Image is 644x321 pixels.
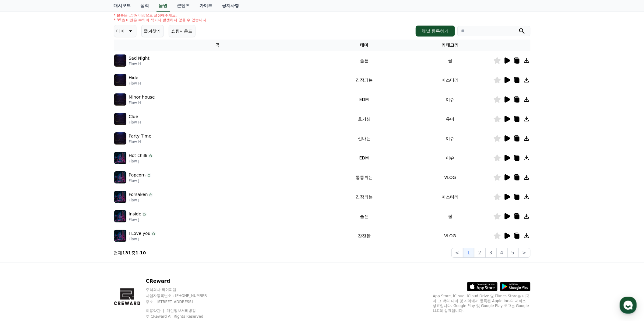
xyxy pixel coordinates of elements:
[433,294,530,313] p: App Store, iCloud, iCloud Drive 및 iTunes Store는 미국과 그 밖의 나라 및 지역에서 등록된 Apple Inc.의 서비스 상표입니다. Goo...
[146,287,220,292] p: 주식회사 와이피랩
[146,277,220,285] p: CReward
[407,109,493,129] td: 유머
[114,132,126,145] img: music
[321,109,407,129] td: 호기심
[19,202,23,207] span: 홈
[129,81,141,86] p: Flow H
[129,178,151,183] p: Flow J
[117,27,125,35] p: 테마
[122,250,131,255] strong: 131
[146,314,220,319] p: © CReward All Rights Reserved.
[114,25,136,37] button: 테마
[407,51,493,70] td: 썰
[114,191,126,203] img: music
[129,237,156,242] p: Flow J
[129,172,146,178] p: Popcorn
[2,193,40,208] a: 홈
[321,168,407,187] td: 통통튀는
[167,309,196,313] a: 개인정보처리방침
[321,226,407,246] td: 잔잔한
[321,70,407,90] td: 긴장되는
[56,202,63,207] span: 대화
[407,70,493,90] td: 미스터리
[169,25,195,37] button: 쇼핑사운드
[129,211,142,217] p: Inside
[129,198,153,203] p: Flow J
[407,207,493,226] td: 썰
[518,248,530,258] button: >
[114,18,208,23] p: * 35초 미만은 수익이 적거나 발생하지 않을 수 있습니다.
[129,100,155,105] p: Flow H
[407,40,493,51] th: 카테고리
[129,152,147,159] p: Hot chilli
[129,159,153,164] p: Flow J
[146,299,220,304] p: 주소 : [STREET_ADDRESS]
[407,148,493,168] td: 이슈
[129,75,139,81] p: Hide
[407,129,493,148] td: 이슈
[94,202,101,207] span: 설정
[451,248,463,258] button: <
[114,54,126,67] img: music
[129,55,150,61] p: Sad Night
[485,248,496,258] button: 3
[129,230,151,237] p: I Love you
[129,139,152,144] p: Flow H
[129,120,141,125] p: Flow H
[40,193,79,208] a: 대화
[407,187,493,207] td: 미스터리
[114,250,146,256] p: 전체 중 -
[114,74,126,86] img: music
[114,113,126,125] img: music
[496,248,507,258] button: 4
[146,293,220,298] p: 사업자등록번호 : [PHONE_NUMBER]
[129,191,148,198] p: Forsaken
[114,230,126,242] img: music
[321,51,407,70] td: 슬픈
[114,210,126,222] img: music
[416,26,455,37] button: 채널 등록하기
[140,250,146,255] strong: 10
[114,13,208,18] p: * 볼륨은 15% 이상으로 설정해주세요.
[114,152,126,164] img: music
[407,226,493,246] td: VLOG
[129,113,138,120] p: Clue
[129,133,152,139] p: Party Time
[321,148,407,168] td: EDM
[135,250,139,255] strong: 1
[321,90,407,109] td: EDM
[114,40,321,51] th: 곡
[129,217,147,222] p: Flow J
[129,61,150,66] p: Flow H
[407,90,493,109] td: 이슈
[474,248,485,258] button: 2
[114,93,126,106] img: music
[463,248,474,258] button: 1
[114,171,126,183] img: music
[141,25,164,37] button: 즐겨찾기
[321,129,407,148] td: 신나는
[129,94,155,100] p: Minor house
[407,168,493,187] td: VLOG
[146,309,165,313] a: 이용약관
[79,193,117,208] a: 설정
[321,187,407,207] td: 긴장되는
[321,207,407,226] td: 슬픈
[507,248,518,258] button: 5
[321,40,407,51] th: 테마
